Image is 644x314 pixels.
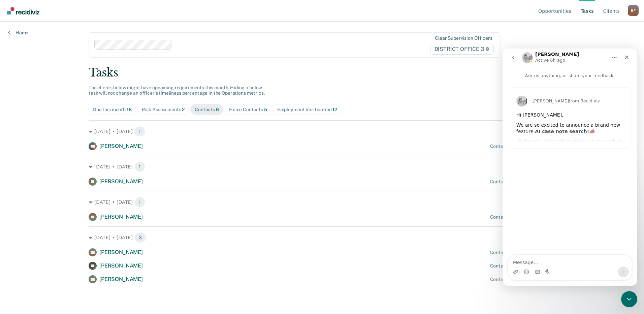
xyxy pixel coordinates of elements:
div: Risk Assessments [142,107,185,113]
div: Clear supervision officers [435,35,492,41]
div: B F [628,5,639,16]
div: Tasks [89,66,555,80]
span: [PERSON_NAME] [99,276,143,282]
a: Home [8,30,28,36]
div: Contact recommended [DATE] [490,179,555,185]
div: Contact recommended [DATE] [490,144,555,149]
div: [DATE] • [DATE] 3 [89,232,555,243]
span: 2 [182,107,185,112]
iframe: Intercom live chat [503,49,637,286]
div: Contact recommended [DATE] [490,263,555,269]
span: [PERSON_NAME] [99,178,143,185]
div: Home Contacts [229,107,267,113]
div: Employment Verification [277,107,337,113]
span: The clients below might have upcoming requirements this month. Hiding a below task will not chang... [89,85,265,96]
span: [PERSON_NAME] [99,262,143,269]
div: Due this month [93,107,132,113]
span: 1 [134,161,145,172]
span: 1 [134,126,145,137]
div: Contact recommended [DATE] [490,250,555,255]
span: 6 [216,107,219,112]
span: [PERSON_NAME] [99,143,143,149]
span: [PERSON_NAME] [99,249,143,255]
div: Contact recommended [DATE] [490,277,555,282]
div: Contacts [195,107,219,113]
div: [DATE] • [DATE] 1 [89,161,555,172]
div: [DATE] • [DATE] 1 [89,197,555,208]
span: 3 [134,232,146,243]
span: 12 [332,107,337,112]
span: 18 [127,107,132,112]
div: [DATE] • [DATE] 1 [89,126,555,137]
span: DISTRICT OFFICE 3 [430,44,494,55]
img: Recidiviz [7,7,39,14]
span: 5 [264,107,267,112]
button: Profile dropdown button [628,5,639,16]
div: Contact recommended [DATE] [490,214,555,220]
span: 1 [134,197,145,208]
span: [PERSON_NAME] [99,214,143,220]
iframe: Intercom live chat [621,291,637,307]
